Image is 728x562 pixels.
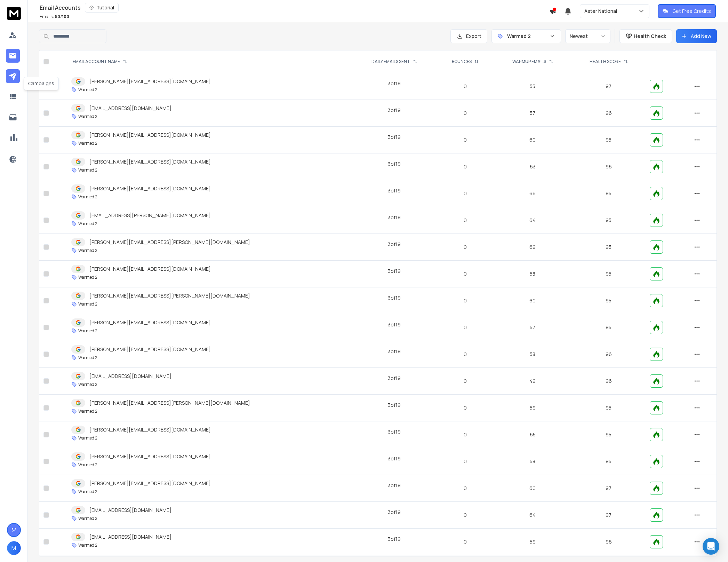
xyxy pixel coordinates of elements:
p: Warmed 2 [78,301,97,307]
p: Warmed 2 [78,409,97,414]
div: 3 of 19 [388,241,401,248]
div: 3 of 19 [388,80,401,87]
td: 60 [494,287,571,314]
p: Get Free Credits [672,8,711,15]
p: 0 [441,297,489,304]
p: 0 [441,404,489,411]
button: Health Check [619,29,672,43]
p: 0 [441,110,489,117]
p: 0 [441,378,489,385]
p: [PERSON_NAME][EMAIL_ADDRESS][DOMAIN_NAME] [89,132,211,138]
div: 3 of 19 [388,428,401,435]
p: Warmed 2 [78,355,97,361]
td: 64 [494,502,571,529]
p: [PERSON_NAME][EMAIL_ADDRESS][DOMAIN_NAME] [89,158,211,165]
p: [PERSON_NAME][EMAIL_ADDRESS][PERSON_NAME][DOMAIN_NAME] [89,239,250,246]
p: 0 [441,512,489,519]
p: 0 [441,431,489,438]
p: [PERSON_NAME][EMAIL_ADDRESS][DOMAIN_NAME] [89,346,211,353]
td: 95 [571,395,646,421]
div: 3 of 19 [388,375,401,382]
div: 3 of 19 [388,348,401,355]
td: 97 [571,502,646,529]
div: 3 of 19 [388,509,401,516]
p: [EMAIL_ADDRESS][PERSON_NAME][DOMAIN_NAME] [89,212,211,219]
td: 95 [571,127,646,153]
td: 49 [494,368,571,395]
div: 3 of 19 [388,134,401,141]
td: 95 [571,448,646,475]
td: 96 [571,368,646,395]
p: [PERSON_NAME][EMAIL_ADDRESS][PERSON_NAME][DOMAIN_NAME] [89,399,250,406]
td: 96 [571,341,646,368]
p: 0 [441,458,489,465]
td: 95 [571,314,646,341]
p: DAILY EMAILS SENT [371,59,410,64]
p: Warmed 2 [78,543,97,548]
p: [PERSON_NAME][EMAIL_ADDRESS][DOMAIN_NAME] [89,453,211,460]
p: Warmed 2 [78,462,97,468]
td: 95 [571,207,646,234]
p: 0 [441,538,489,545]
td: 96 [571,529,646,555]
div: 3 of 19 [388,160,401,167]
p: Warmed 2 [78,248,97,253]
p: Warmed 2 [78,328,97,334]
p: [EMAIL_ADDRESS][DOMAIN_NAME] [89,105,171,112]
div: 3 of 19 [388,187,401,194]
td: 57 [494,314,571,341]
td: 58 [494,341,571,368]
td: 64 [494,207,571,234]
div: 3 of 19 [388,268,401,275]
button: Tutorial [85,3,119,13]
div: 3 of 19 [388,402,401,409]
td: 96 [571,100,646,127]
p: 0 [441,270,489,277]
p: [PERSON_NAME][EMAIL_ADDRESS][DOMAIN_NAME] [89,266,211,272]
td: 58 [494,448,571,475]
div: Campaigns [24,77,59,90]
p: 0 [441,136,489,143]
td: 65 [494,421,571,448]
td: 59 [494,395,571,421]
td: 97 [571,475,646,502]
td: 59 [494,529,571,555]
p: 0 [441,83,489,90]
td: 58 [494,261,571,287]
td: 96 [571,153,646,180]
p: BOUNCES [452,59,472,64]
div: 3 of 19 [388,107,401,114]
p: Warmed 2 [78,275,97,280]
td: 60 [494,475,571,502]
p: [PERSON_NAME][EMAIL_ADDRESS][PERSON_NAME][DOMAIN_NAME] [89,292,250,299]
span: M [7,541,21,555]
p: [PERSON_NAME][EMAIL_ADDRESS][DOMAIN_NAME] [89,78,211,85]
div: 3 of 19 [388,321,401,328]
p: 0 [441,485,489,492]
p: [EMAIL_ADDRESS][DOMAIN_NAME] [89,373,171,380]
td: 95 [571,287,646,314]
td: 95 [571,234,646,261]
p: [EMAIL_ADDRESS][DOMAIN_NAME] [89,507,171,514]
p: Warmed 2 [78,87,97,93]
span: 50 / 100 [55,14,69,19]
p: Warmed 2 [78,194,97,200]
p: Warmed 2 [78,141,97,146]
div: Email Accounts [40,3,549,13]
td: 66 [494,180,571,207]
button: Get Free Credits [658,4,716,18]
p: 0 [441,351,489,358]
p: Warmed 2 [507,33,547,40]
div: 3 of 19 [388,482,401,489]
p: 0 [441,217,489,224]
td: 97 [571,73,646,100]
td: 55 [494,73,571,100]
p: [PERSON_NAME][EMAIL_ADDRESS][DOMAIN_NAME] [89,480,211,487]
div: 3 of 19 [388,294,401,301]
td: 95 [571,261,646,287]
td: 95 [571,421,646,448]
p: [PERSON_NAME][EMAIL_ADDRESS][DOMAIN_NAME] [89,319,211,326]
button: Add New [676,29,717,43]
p: WARMUP EMAILS [512,59,546,64]
td: 63 [494,153,571,180]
